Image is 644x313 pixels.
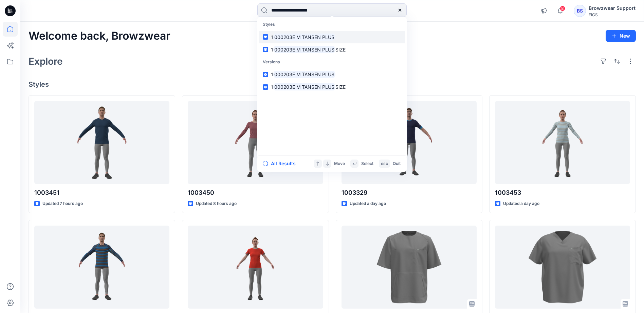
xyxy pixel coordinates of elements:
a: 1003329 [342,101,477,184]
p: Quit [393,160,401,167]
div: FIGS [589,12,636,17]
a: 1000203E M TANSEN PLUSSIZE [259,43,405,56]
mark: 000203E M TANSEN PLUS [273,46,335,54]
span: 1 [271,47,273,53]
p: Updated a day ago [503,200,539,207]
span: SIZE [335,84,346,90]
p: 1003453 [495,188,630,197]
a: 1000199 M LEON THREE POCKET PLUS [495,226,630,309]
p: Move [334,160,345,167]
p: Updated a day ago [350,200,386,207]
p: Versions [259,56,405,68]
p: Select [361,160,373,167]
p: 1003451 [34,188,169,197]
div: Browzwear Support [589,4,636,12]
span: 1 [271,34,273,40]
mark: 000203E M TANSEN PLUS [273,70,335,78]
span: 8 [560,6,565,11]
a: 1000203E M TANSEN PLUSSIZE [259,81,405,93]
a: 1000833 M COLMAR STRAIGHT [342,226,477,309]
a: 1000203E M TANSEN PLUS [259,31,405,43]
button: New [606,30,636,42]
span: 1 [271,84,273,90]
a: 1003451 [34,101,169,184]
p: 1003329 [342,188,477,197]
a: 1003450 [188,101,323,184]
a: 1003466 [34,226,169,309]
span: SIZE [335,47,346,53]
mark: 000203E M TANSEN PLUS [273,83,335,91]
div: BS [574,5,586,17]
p: Updated 8 hours ago [196,200,237,207]
h4: Styles [29,80,636,88]
a: 1003453 [495,101,630,184]
p: 1003450 [188,188,323,197]
button: All Results [263,160,300,168]
h2: Welcome back, Browzwear [29,30,170,42]
mark: 000203E M TANSEN PLUS [273,33,335,41]
a: 1003327 [188,226,323,309]
p: Updated 7 hours ago [42,200,83,207]
h2: Explore [29,56,63,67]
p: esc [381,160,388,167]
span: 1 [271,71,273,77]
p: Styles [259,18,405,31]
a: 1000203E M TANSEN PLUS [259,68,405,81]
